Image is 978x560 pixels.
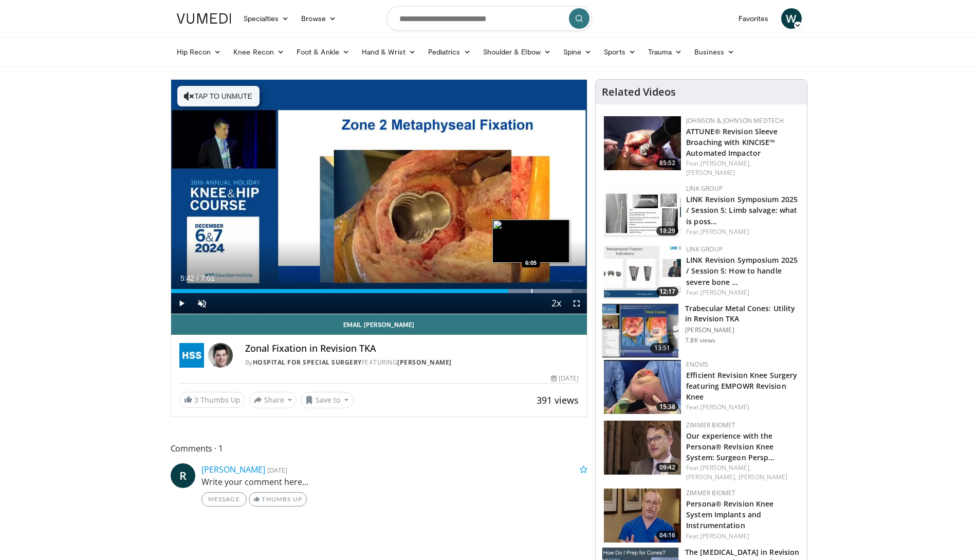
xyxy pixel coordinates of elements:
a: Browse [295,8,342,29]
img: Hospital for Special Surgery [179,343,204,368]
a: [PERSON_NAME], [700,463,751,472]
div: Feat. [686,227,799,237]
a: Spine [557,42,598,62]
a: R [171,463,195,488]
span: 12:17 [656,287,678,296]
a: Hip Recon [171,42,228,62]
a: Zimmer Biomet [686,489,735,497]
span: 391 views [537,394,579,406]
a: Pediatrics [422,42,477,62]
a: 12:17 [604,245,681,299]
a: Our experience with the Persona® Revision Knee System: Surgeon Persp… [686,431,774,462]
span: 3 [194,395,198,405]
span: 5:42 [180,274,194,282]
input: Search topics, interventions [386,6,592,31]
a: [PERSON_NAME] [700,227,749,236]
a: [PERSON_NAME] [700,403,749,411]
a: LINK Revision Symposium 2025 / Session 5: How to handle severe bone … [686,255,798,286]
a: Hand & Wrist [356,42,422,62]
a: 13:51 Trabecular Metal Cones: Utility in Revision TKA [PERSON_NAME] 7.8K views [602,303,801,358]
a: Persona® Revision Knee System Implants and Instrumentation [686,499,773,530]
a: Shoulder & Elbow [477,42,557,62]
p: [PERSON_NAME] [685,326,801,334]
a: [PERSON_NAME] [700,288,749,297]
h4: Zonal Fixation in Revision TKA [245,343,579,354]
div: Feat. [686,403,799,412]
a: Knee Recon [227,42,290,62]
div: Feat. [686,159,799,177]
img: 463e9b81-8a9b-46df-ab8a-52de4decb3fe.150x105_q85_crop-smart_upscale.jpg [604,245,681,299]
a: 3 Thumbs Up [179,392,245,408]
a: [PERSON_NAME], [700,159,751,168]
span: 7:01 [201,274,215,282]
span: 85:52 [656,158,678,168]
a: W [781,8,802,29]
img: ca84d45e-8f05-4bb2-8d95-5e9a3f95d8cb.150x105_q85_crop-smart_upscale.jpg [604,489,681,543]
a: 85:52 [604,116,681,170]
a: 18:29 [604,184,681,238]
a: Foot & Ankle [290,42,356,62]
img: image.jpeg [492,220,569,263]
button: Save to [301,392,353,408]
img: Avatar [208,343,233,368]
a: Zimmer Biomet [686,421,735,429]
a: [PERSON_NAME] [397,358,452,367]
a: Favorites [732,8,775,29]
a: [PERSON_NAME] [739,473,787,481]
div: [DATE] [551,374,579,383]
button: Play [171,293,192,314]
a: Business [688,42,741,62]
span: Comments 1 [171,442,588,455]
h3: Trabecular Metal Cones: Utility in Revision TKA [685,303,801,324]
img: 2c6dc023-217a-48ee-ae3e-ea951bf834f3.150x105_q85_crop-smart_upscale.jpg [604,360,681,414]
a: Enovis [686,360,708,369]
a: Message [201,492,247,507]
a: Hospital for Special Surgery [253,358,362,367]
div: By FEATURING [245,358,579,367]
a: ATTUNE® Revision Sleeve Broaching with KINCISE™ Automated Impactor [686,127,778,158]
button: Fullscreen [566,293,587,314]
span: 09:42 [656,463,678,472]
span: / [197,274,199,282]
a: LINK Group [686,245,723,254]
span: 04:16 [656,531,678,540]
a: [PERSON_NAME] [686,168,735,177]
button: Tap to unmute [177,86,260,106]
a: Email [PERSON_NAME] [171,314,587,335]
div: Feat. [686,532,799,541]
a: LINK Group [686,184,723,193]
a: Johnson & Johnson MedTech [686,116,784,125]
div: Progress Bar [171,289,587,293]
div: Feat. [686,288,799,297]
video-js: Video Player [171,80,587,314]
div: Feat. [686,463,799,482]
a: LINK Revision Symposium 2025 / Session 5: Limb salvage: what is poss… [686,194,798,226]
button: Playback Rate [546,293,566,314]
span: 15:38 [656,402,678,411]
a: Trauma [642,42,689,62]
h4: Related Videos [602,86,676,98]
a: 09:42 [604,421,681,475]
img: 286158_0001_1.png.150x105_q85_crop-smart_upscale.jpg [602,304,678,357]
a: Efficient Revision Knee Surgery featuring EMPOWR Revision Knee [686,370,797,402]
a: Thumbs Up [249,492,307,507]
img: a6cc4739-87cc-4358-abd9-235c6f460cb9.150x105_q85_crop-smart_upscale.jpg [604,116,681,170]
span: 18:29 [656,226,678,236]
a: [PERSON_NAME] [201,464,265,475]
button: Share [249,392,297,408]
a: Specialties [237,8,296,29]
button: Unmute [192,293,212,314]
img: VuMedi Logo [177,13,231,24]
span: 13:51 [650,343,675,353]
a: 04:16 [604,489,681,543]
a: [PERSON_NAME], [686,473,736,481]
img: 7b09b83e-8b07-49a9-959a-b57bd9bf44da.150x105_q85_crop-smart_upscale.jpg [604,421,681,475]
a: [PERSON_NAME] [700,532,749,540]
p: Write your comment here... [201,476,588,488]
a: Sports [598,42,642,62]
a: 15:38 [604,360,681,414]
img: cc288bf3-a1fa-4896-92c4-d329ac39a7f3.150x105_q85_crop-smart_upscale.jpg [604,184,681,238]
p: 7.8K views [685,336,715,345]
